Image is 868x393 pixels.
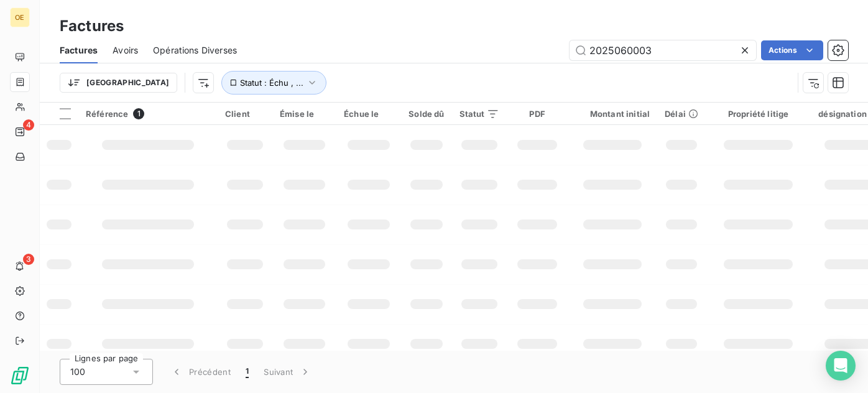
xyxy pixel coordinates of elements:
span: Factures [60,44,98,57]
div: Open Intercom Messenger [826,351,856,381]
div: Client [225,109,265,119]
button: Précédent [163,359,238,385]
span: Référence [86,109,128,119]
span: 3 [23,254,34,265]
div: PDF [514,109,560,119]
button: Actions [761,40,823,60]
button: [GEOGRAPHIC_DATA] [60,73,177,93]
div: Émise le [280,109,329,119]
button: 1 [238,359,256,385]
span: 4 [23,119,34,131]
span: Avoirs [113,44,138,57]
span: 100 [70,366,85,378]
span: 1 [246,366,249,378]
div: Statut [459,109,500,119]
div: Montant initial [575,109,650,119]
img: Logo LeanPay [10,366,30,386]
span: Statut : Échu , ... [240,78,303,88]
span: Opérations Diverses [153,44,237,57]
button: Suivant [256,359,319,385]
div: Solde dû [409,109,444,119]
div: Propriété litige [713,109,803,119]
div: Échue le [344,109,394,119]
span: 1 [133,108,144,119]
div: Délai [665,109,698,119]
button: Statut : Échu , ... [221,71,326,95]
input: Rechercher [570,40,756,60]
div: OE [10,7,30,27]
h3: Factures [60,15,124,37]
